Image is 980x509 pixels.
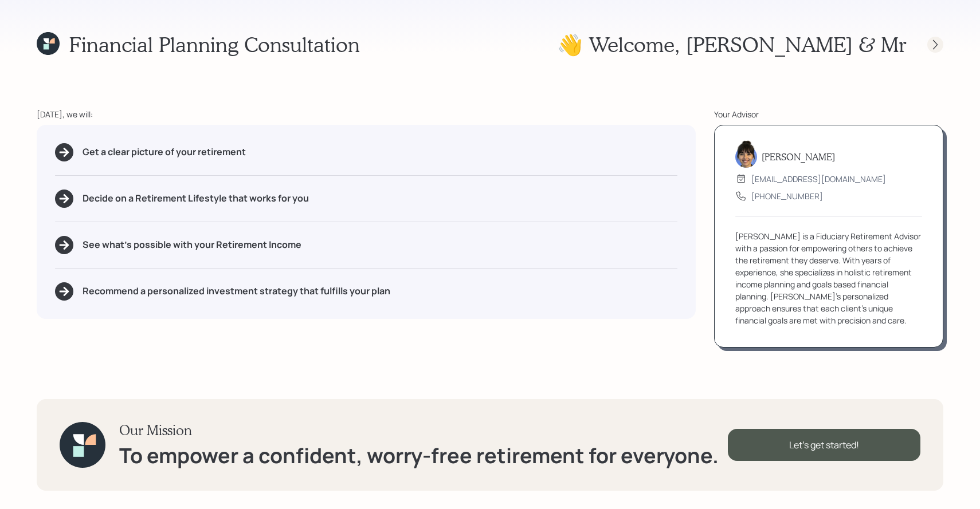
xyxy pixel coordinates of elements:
h1: Financial Planning Consultation [69,32,360,57]
div: [PERSON_NAME] is a Fiduciary Retirement Advisor with a passion for empowering others to achieve t... [735,230,922,326]
h1: To empower a confident, worry-free retirement for everyone. [119,443,719,468]
h5: Decide on a Retirement Lifestyle that works for you [83,193,309,204]
h3: Our Mission [119,422,719,439]
div: [EMAIL_ADDRESS][DOMAIN_NAME] [751,173,886,185]
h5: See what's possible with your Retirement Income [83,239,301,250]
div: Let's get started! [728,429,920,461]
div: [PHONE_NUMBER] [751,190,823,202]
img: treva-nostdahl-headshot.png [735,140,757,168]
h5: Get a clear picture of your retirement [83,147,246,157]
div: [DATE], we will: [37,108,696,120]
div: Your Advisor [714,108,943,120]
h5: Recommend a personalized investment strategy that fulfills your plan [83,286,390,297]
h5: [PERSON_NAME] [762,151,835,162]
h1: 👋 Welcome , [PERSON_NAME] & Mr [557,32,907,57]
